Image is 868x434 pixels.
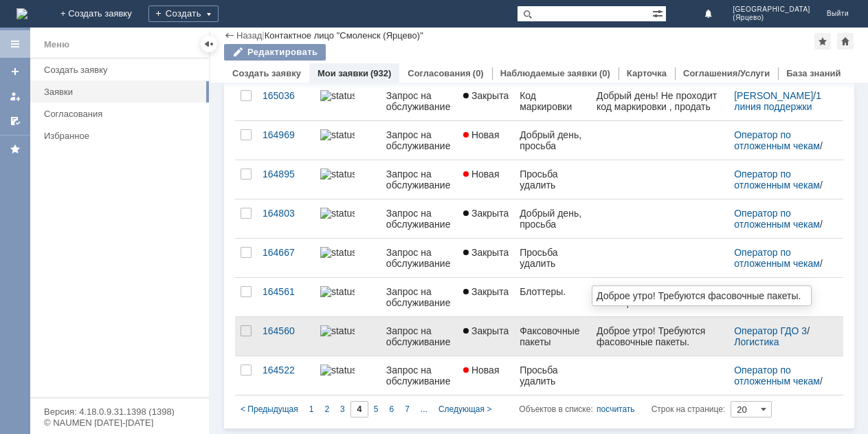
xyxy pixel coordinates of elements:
span: < Предыдущая [241,404,298,414]
img: logo [16,8,27,19]
div: Просьба удалить отложенный чек. [520,365,586,387]
a: Запрос на обслуживание [381,239,458,277]
div: Заявки [44,87,201,97]
a: statusbar-0 (1).png [315,160,381,199]
a: Оператор по отложенным чекам [734,208,820,230]
div: Запрос на обслуживание [386,208,452,230]
a: Согласования [408,68,471,78]
div: посчитать [597,401,635,417]
div: (932) [370,68,391,78]
a: Запрос на обслуживание [381,82,458,120]
span: Новая [463,129,500,140]
a: Оператор по отложенным чекам [734,169,820,191]
div: / [734,208,827,230]
a: Добрый день, просьба удалить отложенный чек [514,121,591,160]
div: / [734,129,827,151]
a: Перейти на домашнюю страницу [16,8,27,19]
div: Добрый день, просьба удалить отложенные чеки [520,208,586,230]
span: (Ярцево) [733,14,810,22]
a: Заявки [38,81,206,102]
div: Версия: 4.18.0.9.31.1398 (1398) [44,407,195,416]
img: statusbar-100 (1).png [320,247,355,258]
a: Создать заявку [38,59,206,80]
span: 7 [405,404,410,414]
a: Новая [458,356,514,395]
div: Код маркировки парфюма [520,90,586,112]
a: 1 линия поддержки МБК [734,90,824,123]
div: / [734,247,827,269]
div: © NAUMEN [DATE]-[DATE] [44,418,195,427]
a: Согласования [38,103,206,124]
div: Доброе утро! Требуются фасовочные пакеты. [597,290,803,301]
img: statusbar-100 (1).png [320,325,355,336]
a: Факсовочные пакеты [514,317,591,356]
a: Оператор ГДО 3 [734,325,807,336]
a: 164969 [257,121,315,160]
img: statusbar-0 (1).png [320,365,355,376]
a: statusbar-100 (1).png [315,278,381,316]
div: 164667 [263,247,309,258]
img: statusbar-100 (1).png [320,286,355,297]
span: Расширенный поиск [652,6,666,19]
a: Оператор по отложенным чекам [734,365,820,387]
a: Просьба удалить отложенный чек. [514,356,591,395]
a: Просьба удалить отложенный чек. [514,160,591,199]
a: Оператор по отложенным чекам [734,129,820,151]
a: 164522 [257,356,315,395]
img: statusbar-0 (1).png [320,169,355,180]
a: Мои согласования [4,110,26,132]
a: Запрос на обслуживание [381,121,458,160]
div: Избранное [44,131,186,141]
div: Запрос на обслуживание [386,325,452,347]
a: 164560 [257,317,315,356]
a: Запрос на обслуживание [381,317,458,356]
div: Создать [148,6,219,22]
div: 164803 [263,208,309,219]
a: Добрый день, просьба удалить отложенные чеки [514,199,591,238]
a: Мои заявки [318,68,368,78]
a: Закрыта [458,317,514,356]
span: 3 [340,404,345,414]
div: / [734,365,827,387]
i: Строк на странице: [519,401,725,417]
div: Факсовочные пакеты [520,325,586,347]
div: Создать заявку [44,65,201,75]
div: Блоттеры. [520,286,586,297]
a: statusbar-100 (1).png [315,199,381,238]
a: Запрос на обслуживание [381,199,458,238]
div: 164561 [263,286,309,297]
a: Новая [458,121,514,160]
div: Добавить в избранное [814,33,831,50]
a: Карточка [627,68,667,78]
span: 5 [374,404,379,414]
div: Сделать домашней страницей [837,33,854,50]
div: 164522 [263,365,309,376]
span: Закрыта [463,247,509,258]
div: Запрос на обслуживание [386,169,452,191]
div: 164560 [263,325,309,336]
div: (0) [473,68,484,78]
div: 164969 [263,129,309,140]
a: 165036 [257,82,315,120]
div: (0) [599,68,610,78]
span: Объектов в списке: [519,404,592,414]
div: Просьба удалить отложенный чек. [520,247,586,269]
a: 164803 [257,199,315,238]
a: Оператор по отложенным чекам [734,247,820,269]
span: Закрыта [463,208,509,219]
div: Скрыть меню [201,36,217,52]
img: statusbar-100 (1).png [320,90,355,101]
a: [PERSON_NAME] [734,90,813,101]
a: 164561 [257,278,315,316]
a: 164667 [257,239,315,277]
a: Новая [458,160,514,199]
span: 1 [309,404,314,414]
div: Согласования [44,109,201,119]
div: / [734,169,827,191]
span: [GEOGRAPHIC_DATA] [733,6,810,14]
div: Запрос на обслуживание [386,286,452,308]
div: Контактное лицо "Смоленск (Ярцево)" [265,30,423,41]
a: Запрос на обслуживание [381,160,458,199]
span: 2 [324,404,329,414]
span: Закрыта [463,286,509,297]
